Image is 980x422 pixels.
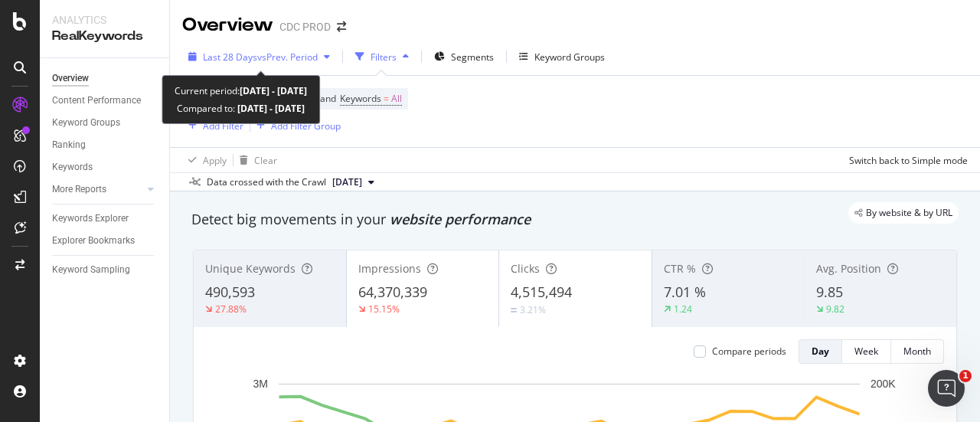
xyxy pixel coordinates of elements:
div: Current period: [175,82,307,100]
span: Impressions [358,261,421,276]
span: Avg. Position [816,261,881,276]
a: Overview [52,70,158,87]
span: 1 [959,370,972,382]
a: Keywords [52,159,158,175]
div: legacy label [848,202,959,224]
div: 9.82 [826,303,844,316]
span: and [320,92,336,105]
img: Equal [511,308,517,312]
span: Segments [451,51,494,64]
div: More Reports [52,182,106,198]
div: Overview [52,70,89,87]
b: [DATE] - [DATE] [235,102,305,115]
a: Keyword Groups [52,115,158,131]
div: Explorer Bookmarks [52,233,135,249]
text: 200K [871,378,896,390]
div: Week [854,345,878,358]
div: 27.88% [215,303,247,316]
button: Last 28 DaysvsPrev. Period [182,44,336,69]
a: Explorer Bookmarks [52,233,158,249]
div: Analytics [52,12,157,28]
div: Month [903,345,931,358]
span: 490,593 [205,283,255,301]
button: Segments [428,44,500,69]
button: Clear [234,148,277,172]
button: Keyword Groups [513,44,611,69]
button: Add Filter Group [250,116,341,135]
div: arrow-right-arrow-left [337,21,346,32]
span: 7.01 % [664,283,706,301]
div: Keyword Groups [52,115,120,131]
div: Apply [203,154,227,167]
button: Week [842,339,891,364]
b: [DATE] - [DATE] [240,84,307,97]
div: Clear [254,154,277,167]
a: Ranking [52,137,158,153]
button: Day [799,339,842,364]
span: All [391,88,402,110]
div: Add Filter Group [271,119,341,132]
button: Apply [182,148,227,172]
span: = [384,92,389,105]
div: Keywords Explorer [52,211,129,227]
div: RealKeywords [52,28,157,45]
a: Content Performance [52,93,158,109]
span: vs Prev. Period [257,51,318,64]
span: 4,515,494 [511,283,572,301]
div: Ranking [52,137,86,153]
span: Last 28 Days [203,51,257,64]
span: Unique Keywords [205,261,296,276]
a: Keyword Sampling [52,262,158,278]
div: 1.24 [674,303,692,316]
button: Add Filter [182,116,243,135]
div: Switch back to Simple mode [849,154,968,167]
div: Compare periods [712,345,786,358]
button: Filters [349,44,415,69]
span: 9.85 [816,283,843,301]
span: CTR % [664,261,696,276]
span: 64,370,339 [358,283,427,301]
button: Month [891,339,944,364]
button: Switch back to Simple mode [843,148,968,172]
div: Content Performance [52,93,141,109]
span: 2025 Oct. 3rd [332,175,362,189]
span: By website & by URL [866,208,952,218]
div: Add Filter [203,119,243,132]
div: Keyword Sampling [52,262,130,278]
text: 3M [253,378,268,390]
div: Overview [182,12,273,38]
div: Day [812,345,829,358]
div: 3.21% [520,303,546,316]
div: Keywords [52,159,93,175]
div: Compared to: [177,100,305,117]
div: Keyword Groups [534,51,605,64]
div: 15.15% [368,303,400,316]
span: Keywords [340,92,381,105]
a: More Reports [52,182,143,198]
button: [DATE] [326,173,381,191]
div: Filters [371,51,397,64]
span: Clicks [511,261,540,276]
iframe: Intercom live chat [928,370,965,407]
div: Data crossed with the Crawl [207,175,326,189]
div: CDC PROD [279,19,331,34]
a: Keywords Explorer [52,211,158,227]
